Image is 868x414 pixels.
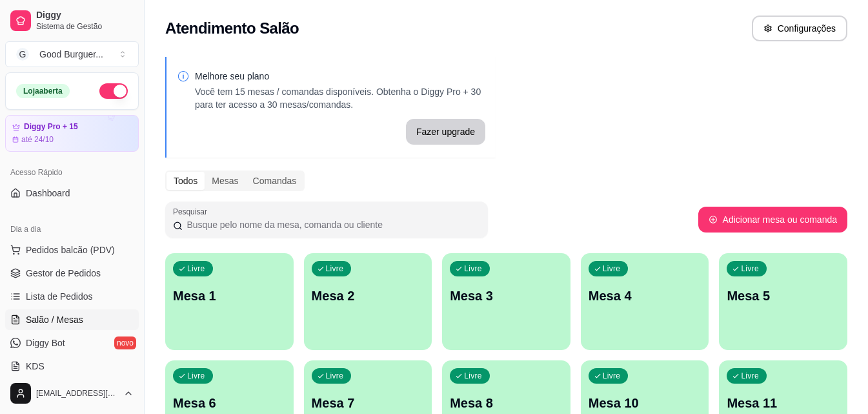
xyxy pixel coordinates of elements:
[26,187,70,200] span: Dashboard
[173,287,286,305] p: Mesa 1
[406,119,485,145] button: Fazer upgrade
[698,207,847,233] button: Adicionar mesa ou comanda
[167,172,205,190] div: Todos
[205,172,245,190] div: Mesas
[741,264,759,274] p: Livre
[450,394,563,412] p: Mesa 8
[312,287,425,305] p: Mesa 2
[581,253,709,350] button: LivreMesa 4
[36,10,134,21] span: Diggy
[16,84,70,98] div: Loja aberta
[589,287,701,305] p: Mesa 4
[5,183,139,203] a: Dashboard
[26,267,101,280] span: Gestor de Pedidos
[24,122,78,132] article: Diggy Pro + 15
[5,115,139,152] a: Diggy Pro + 15até 24/10
[195,70,485,83] p: Melhore seu plano
[173,206,212,217] label: Pesquisar
[16,48,29,61] span: G
[752,16,847,41] button: Configurações
[603,264,621,274] p: Livre
[5,286,139,307] a: Lista de Pedidos
[36,21,134,32] span: Sistema de Gestão
[26,243,115,256] span: Pedidos balcão (PDV)
[464,371,482,381] p: Livre
[5,309,139,330] a: Salão / Mesas
[173,394,286,412] p: Mesa 6
[603,371,621,381] p: Livre
[5,219,139,240] div: Dia a dia
[326,371,344,381] p: Livre
[26,336,65,349] span: Diggy Bot
[326,264,344,274] p: Livre
[5,162,139,183] div: Acesso Rápido
[727,287,840,305] p: Mesa 5
[442,253,570,350] button: LivreMesa 3
[589,394,701,412] p: Mesa 10
[5,263,139,284] a: Gestor de Pedidos
[5,356,139,377] a: KDS
[727,394,840,412] p: Mesa 11
[187,371,205,381] p: Livre
[99,83,128,99] button: Alterar Status
[21,134,54,145] article: até 24/10
[304,253,432,350] button: LivreMesa 2
[450,287,563,305] p: Mesa 3
[26,360,45,373] span: KDS
[5,5,139,36] a: DiggySistema de Gestão
[187,264,205,274] p: Livre
[183,218,480,231] input: Pesquisar
[464,264,482,274] p: Livre
[165,253,294,350] button: LivreMesa 1
[26,290,93,303] span: Lista de Pedidos
[39,48,103,61] div: Good Burguer ...
[36,388,118,398] span: [EMAIL_ADDRESS][DOMAIN_NAME]
[5,333,139,353] a: Diggy Botnovo
[741,371,759,381] p: Livre
[719,253,847,350] button: LivreMesa 5
[195,85,485,111] p: Você tem 15 mesas / comandas disponíveis. Obtenha o Diggy Pro + 30 para ter acesso a 30 mesas/com...
[165,18,299,39] h2: Atendimento Salão
[5,378,139,409] button: [EMAIL_ADDRESS][DOMAIN_NAME]
[5,41,139,67] button: Select a team
[246,172,304,190] div: Comandas
[5,240,139,260] button: Pedidos balcão (PDV)
[26,313,83,326] span: Salão / Mesas
[312,394,425,412] p: Mesa 7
